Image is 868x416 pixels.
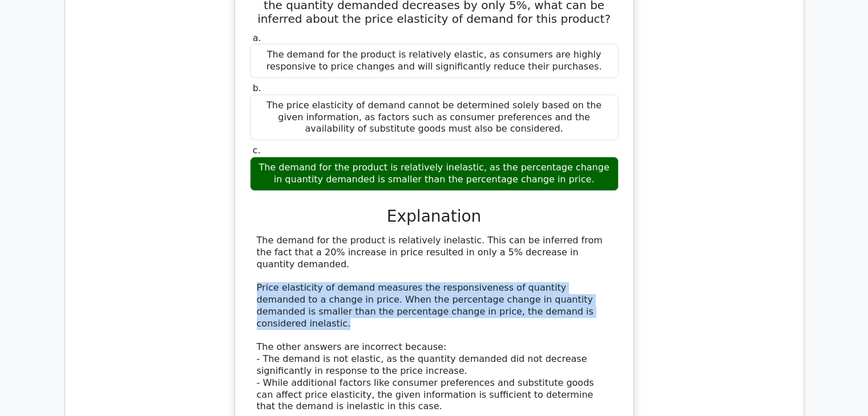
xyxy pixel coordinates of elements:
[250,157,619,191] div: The demand for the product is relatively inelastic, as the percentage change in quantity demanded...
[253,32,261,43] span: a.
[253,145,261,156] span: c.
[250,44,619,78] div: The demand for the product is relatively elastic, as consumers are highly responsive to price cha...
[257,207,612,226] h3: Explanation
[257,235,612,413] div: The demand for the product is relatively inelastic. This can be inferred from the fact that a 20%...
[253,83,261,93] span: b.
[250,95,619,140] div: The price elasticity of demand cannot be determined solely based on the given information, as fac...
